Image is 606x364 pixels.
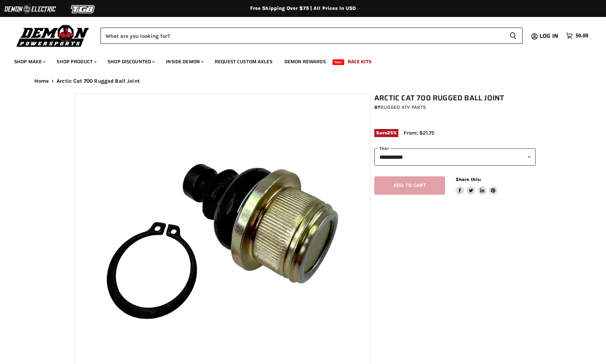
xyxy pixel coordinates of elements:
[57,2,110,16] img: TGB Logo 2
[102,54,159,69] a: Shop Discounted
[539,31,558,40] span: Log in
[20,78,586,84] nav: Breadcrumbs
[374,129,398,137] span: Save %
[536,33,562,39] a: Log in
[4,2,57,16] img: Demon Electric Logo 2
[14,23,92,48] img: Demon Powersports
[404,130,434,136] span: From: $21.75
[387,130,393,135] span: 25
[374,148,536,166] select: year
[374,94,536,102] h1: Arctic Cat 700 Rugged Ball Joint
[9,52,587,69] ul: Main menu
[279,54,331,69] a: Demon Rewards
[456,176,498,195] aside: Share this:
[342,54,377,69] a: Race Kits
[562,31,592,41] a: $0.00
[209,54,278,69] a: Request Custom Axles
[51,54,101,69] a: Shop Product
[100,28,504,44] input: Search
[100,28,523,44] form: Product
[380,104,426,110] a: Rugged ATV Parts
[20,5,586,12] div: Free Shipping Over $75 | All Prices In USD
[34,78,49,84] a: Home
[456,177,481,182] span: Share this:
[576,33,588,39] span: $0.00
[374,104,536,111] div: by
[333,59,345,65] span: New!
[9,54,50,69] a: Shop Make
[161,54,208,69] a: Inside Demon
[57,78,140,84] span: Arctic Cat 700 Rugged Ball Joint
[504,28,523,44] button: Search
